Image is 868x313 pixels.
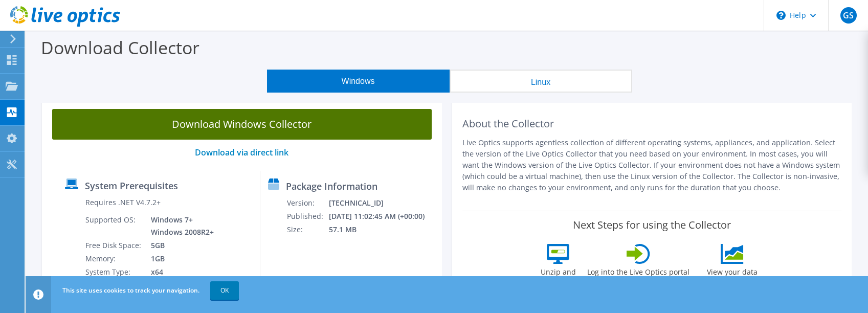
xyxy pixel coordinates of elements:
td: Size: [286,223,328,236]
button: Windows [267,70,450,93]
td: Published: [286,210,328,223]
button: Linux [450,70,632,93]
span: GS [840,7,857,24]
p: Live Optics supports agentless collection of different operating systems, appliances, and applica... [462,137,842,193]
td: Memory: [85,252,143,265]
a: OK [210,281,239,300]
a: Download Windows Collector [52,109,432,140]
a: Download via direct link [195,147,288,158]
td: x64 [143,265,216,279]
h2: About the Collector [462,118,842,130]
td: Supported OS: [85,213,143,239]
td: System Type: [85,265,143,279]
td: [TECHNICAL_ID] [328,196,437,210]
td: Version: [286,196,328,210]
label: Download Collector [41,36,199,59]
label: System Prerequisites [85,181,178,191]
span: This site uses cookies to track your navigation. [62,286,199,295]
td: Free Disk Space: [85,239,143,252]
label: Log into the Live Optics portal and view your project [587,264,690,287]
td: [DATE] 11:02:45 AM (+00:00) [328,210,437,223]
label: Unzip and run the .exe [535,264,582,287]
td: Windows 7+ Windows 2008R2+ [143,213,216,239]
label: Next Steps for using the Collector [573,219,731,231]
label: View your data within the project [695,264,769,287]
label: Package Information [286,181,377,191]
td: 5GB [143,239,216,252]
td: 1GB [143,252,216,265]
td: 57.1 MB [328,223,437,236]
svg: \n [776,11,786,20]
label: Requires .NET V4.7.2+ [85,197,161,208]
